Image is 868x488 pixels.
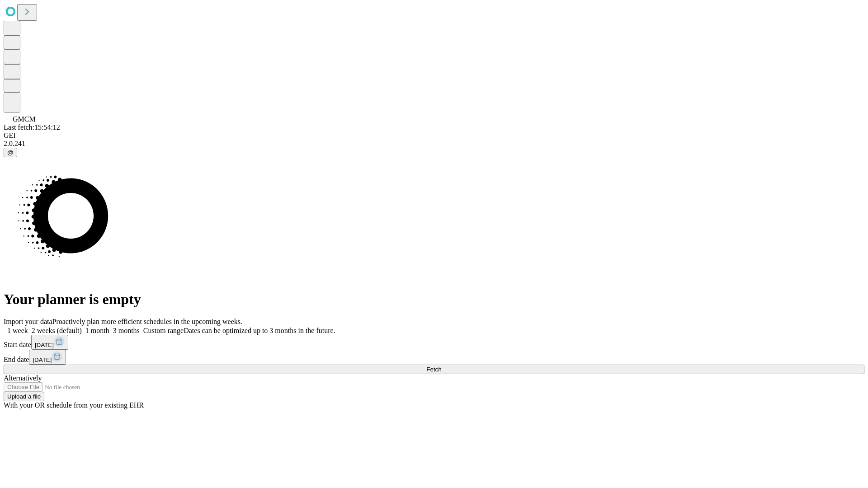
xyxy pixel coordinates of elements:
[4,140,864,148] div: 2.0.241
[4,350,864,365] div: End date
[4,291,864,308] h1: Your planner is empty
[426,366,441,373] span: Fetch
[4,335,864,350] div: Start date
[4,123,60,131] span: Last fetch: 15:54:12
[7,327,28,334] span: 1 week
[4,401,144,409] span: With your OR schedule from your existing EHR
[4,374,42,382] span: Alternatively
[4,131,864,140] div: GEI
[7,149,14,156] span: @
[33,357,52,363] span: [DATE]
[32,327,82,334] span: 2 weeks (default)
[31,335,68,350] button: [DATE]
[143,327,184,334] span: Custom range
[4,318,52,325] span: Import your data
[184,327,335,334] span: Dates can be optimized up to 3 months in the future.
[85,327,109,334] span: 1 month
[52,318,242,325] span: Proactively plan more efficient schedules in the upcoming weeks.
[35,342,54,348] span: [DATE]
[4,148,17,157] button: @
[29,350,66,365] button: [DATE]
[13,115,36,123] span: GMCM
[113,327,140,334] span: 3 months
[4,392,44,401] button: Upload a file
[4,365,864,374] button: Fetch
